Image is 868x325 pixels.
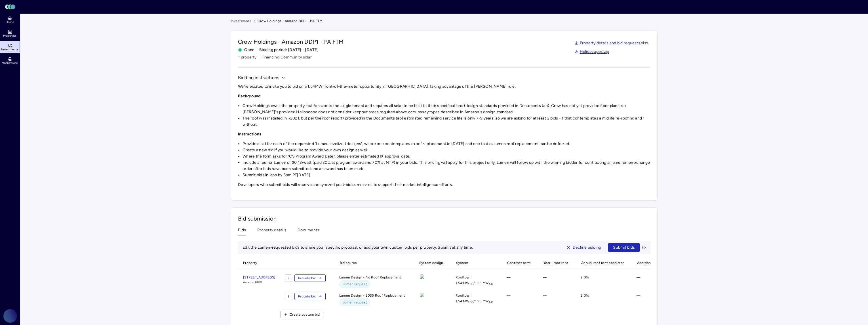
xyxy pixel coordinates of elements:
[502,274,534,288] div: —
[456,280,493,286] span: 1.54 MW / 1.25 MW
[231,18,251,24] a: Investments
[238,47,254,53] span: Open
[456,293,469,298] span: Rooftop
[6,20,14,24] span: Home
[238,94,261,98] strong: Background
[231,18,658,24] nav: breadcrumb
[243,245,473,250] span: Edit the Lumen-requested bids to share your specific proposal, or add your own custom bids per pr...
[243,153,650,160] li: Where the form asks for "CS Program Award Date", please enter estimated IX approval date.
[456,274,469,280] span: Rooftop
[243,172,650,178] li: Submit bids in-app by 5pm PT[DATE].
[576,274,627,288] div: 2.0%
[238,74,279,81] span: Bidding instructions
[294,293,326,300] button: Provide bid
[335,257,410,269] span: Bid source
[343,281,367,287] span: Lumen request
[489,282,493,286] sub: AC
[238,54,257,60] span: 1 property
[238,38,344,46] span: Crow Holdings - Amazon DDP1 - PA FTM
[608,243,640,252] button: Submit bids
[2,61,18,65] span: Marketplace
[298,275,316,281] span: Provide bid
[456,298,493,304] span: 1.54 MW / 1.25 MW
[420,293,424,297] img: view
[238,83,650,90] p: We're excited to invite you to bid on a 1.54MW front-of-the-meter opportunity in [GEOGRAPHIC_DATA...
[414,257,446,269] span: System design
[538,257,572,269] span: Year 1 roof rent
[298,293,316,299] span: Provide bid
[243,274,275,280] a: [STREET_ADDRESS]
[562,243,606,252] button: Decline bidding
[3,34,17,37] span: Properties
[632,293,684,306] div: —
[451,257,498,269] span: System
[238,132,261,137] strong: Instructions
[280,311,323,318] button: Create custom bid
[298,227,319,236] button: Documents
[420,274,424,279] img: view
[243,147,650,153] li: Create a new bid if you would like to provide your own design as well.
[243,141,650,147] li: Provide a bid for each of the requested "Lumen levelized designs", where one contemplates a roof ...
[238,74,285,81] button: Bidding instructions
[489,300,493,304] sub: AC
[469,282,474,286] sub: DC
[257,227,286,236] button: Property details
[1,48,18,51] span: Investments
[469,300,474,304] sub: DC
[243,280,275,285] span: Amazon DDP1
[538,293,572,306] div: —
[613,244,635,251] span: Submit bids
[538,274,572,288] div: —
[335,274,410,288] div: Lumen Design - No Roof Replacement
[575,40,648,46] a: Property details and bid requests.xlsx
[262,54,312,60] span: Financing: Community solar
[575,49,609,55] a: Helioscopes.zip
[238,182,650,188] p: Developers who submit bids will receive anonymized post-bid summaries to support their market int...
[576,257,627,269] span: Annual roof rent escalator
[243,275,275,279] span: [STREET_ADDRESS]
[238,215,277,222] span: Bid submission
[632,257,684,269] span: Additional yearly payments
[290,312,320,317] span: Create custom bid
[343,299,367,305] span: Lumen request
[573,244,601,251] span: Decline bidding
[502,293,534,306] div: —
[294,274,326,282] button: Provide bid
[238,257,276,269] span: Property
[502,257,534,269] span: Contract term
[335,293,410,306] div: Lumen Design - 2035 Roof Replacement
[238,227,246,236] button: Bids
[632,274,684,288] div: —
[243,160,650,172] li: Include a fee for Lumen of $0.13/watt (paid 30% at program award and 70% at NTP) in your bids. Th...
[243,115,650,128] li: The roof was installed in ~2021, but per the roof report (provided in the Documents tab) estimate...
[259,47,319,53] span: Bidding period: [DATE] - [DATE]
[576,293,627,306] div: 2.0%
[243,103,650,115] li: Crow Holdings owns the property, but Amazon is the single tenant and requires all solar to be bui...
[258,18,323,24] span: Crow Holdings - Amazon DDP1 - PA FTM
